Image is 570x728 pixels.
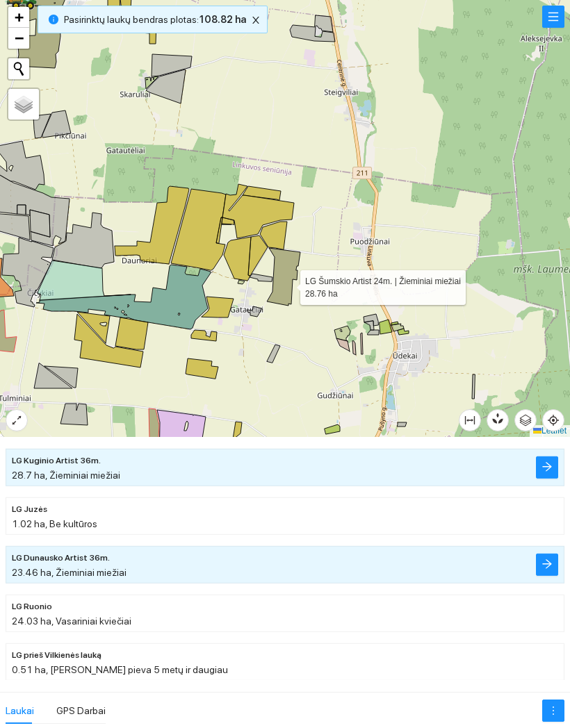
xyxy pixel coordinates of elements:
span: LG Juzės [12,503,47,516]
a: Zoom out [8,28,29,49]
span: 23.46 ha, Žieminiai miežiai [12,567,127,578]
span: aim [543,415,564,426]
a: Zoom in [8,7,29,28]
span: more [543,705,564,716]
button: menu [542,6,564,28]
div: Laukai [6,703,34,718]
div: GPS Darbai [56,703,106,718]
span: expand-alt [6,415,27,426]
a: Leaflet [533,426,567,436]
span: info-circle [49,15,58,24]
span: 0.51 ha, [PERSON_NAME] pieva 5 metų ir daugiau [12,664,228,675]
span: − [15,29,24,47]
button: expand-alt [6,409,28,431]
span: + [15,8,24,26]
span: arrow-right [541,559,553,572]
span: 24.03 ha, Vasariniai kviečiai [12,615,131,627]
button: aim [542,409,564,431]
button: more [542,700,564,722]
span: column-width [459,415,480,426]
span: 28.7 ha, Žieminiai miežiai [12,470,120,481]
span: close [248,15,263,25]
span: LG prieš Vilkienės lauką [12,649,101,662]
button: column-width [459,409,481,431]
button: close [247,12,264,28]
button: arrow-right [536,554,558,576]
a: Layers [8,89,39,119]
span: LG Dunausko Artist 36m. [12,552,110,565]
button: Initiate a new search [8,58,29,79]
button: arrow-right [536,456,558,479]
span: LG Kuginio Artist 36m. [12,454,101,468]
span: 1.02 ha, Be kultūros [12,518,97,529]
span: LG Ruonio [12,600,52,613]
span: Pasirinktų laukų bendras plotas : [64,12,246,27]
b: 108.82 ha [199,14,246,25]
span: arrow-right [541,461,553,474]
